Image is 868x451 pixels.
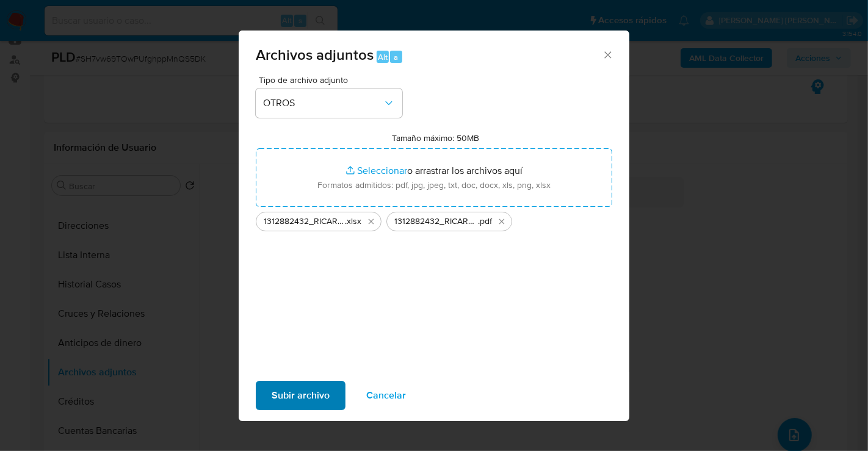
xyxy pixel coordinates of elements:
[394,215,478,228] span: 1312882432_RICARDO [PERSON_NAME] DE LA O_JUL25
[256,207,612,231] ul: Archivos seleccionados
[366,382,406,409] span: Cancelar
[602,49,613,60] button: Cerrar
[256,88,402,118] button: OTROS
[364,214,378,229] button: Eliminar 1312882432_RICARDO FERNANDEZ DE LA O_JUL25.xlsx
[378,51,388,63] span: Alt
[478,215,492,228] span: .pdf
[256,44,374,65] span: Archivos adjuntos
[394,51,398,63] span: a
[494,214,509,229] button: Eliminar 1312882432_RICARDO FERNANDEZ DE LA O_JUL25.pdf
[272,382,330,409] span: Subir archivo
[392,132,480,143] label: Tamaño máximo: 50MB
[263,97,383,109] span: OTROS
[345,215,361,228] span: .xlsx
[259,76,405,84] span: Tipo de archivo adjunto
[350,381,422,410] button: Cancelar
[264,215,345,228] span: 1312882432_RICARDO [PERSON_NAME] DE LA O_JUL25
[256,381,345,410] button: Subir archivo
